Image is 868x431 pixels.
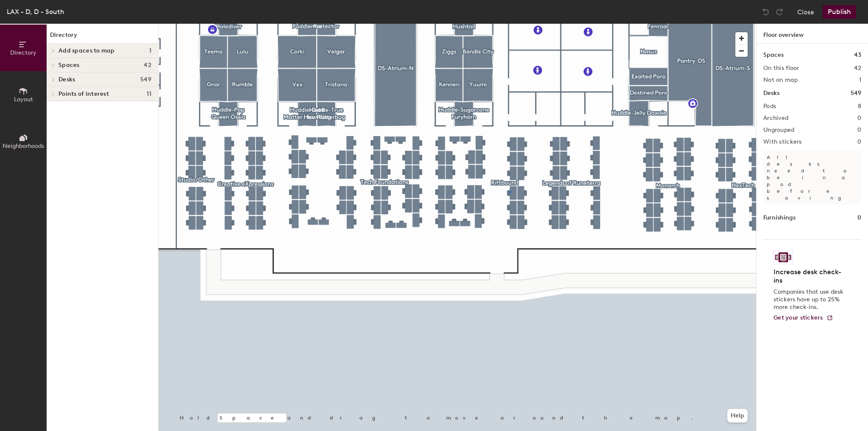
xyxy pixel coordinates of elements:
[7,6,64,17] div: LAX - D, D - South
[58,62,80,69] span: Spaces
[47,31,158,44] h1: Directory
[147,91,151,97] span: 11
[763,65,799,72] h2: On this floor
[763,77,798,83] h2: Not on map
[823,5,856,19] button: Publish
[3,142,44,150] span: Neighborhoods
[773,314,823,321] span: Get your stickers
[773,250,793,264] img: Sticker logo
[797,5,814,19] button: Close
[763,150,861,205] p: All desks need to be in a pod before saving
[140,76,151,83] span: 549
[58,47,115,54] span: Add spaces to map
[857,213,861,222] h1: 0
[58,76,75,83] span: Desks
[763,103,776,110] h2: Pods
[858,103,861,110] h2: 8
[859,77,861,83] h2: 1
[149,47,151,54] span: 1
[854,65,861,72] h2: 42
[763,213,796,222] h1: Furnishings
[58,91,109,97] span: Points of interest
[857,127,861,133] h2: 0
[144,62,151,69] span: 42
[727,409,748,423] button: Help
[775,8,784,16] img: Redo
[762,8,770,16] img: Undo
[763,115,788,122] h2: Archived
[14,96,33,103] span: Layout
[757,24,868,44] h1: Floor overview
[854,50,861,60] h1: 43
[857,115,861,122] h2: 0
[763,139,802,145] h2: With stickers
[10,49,36,56] span: Directory
[773,268,846,285] h4: Increase desk check-ins
[857,139,861,145] h2: 0
[773,288,846,311] p: Companies that use desk stickers have up to 25% more check-ins.
[763,89,779,98] h1: Desks
[763,50,784,60] h1: Spaces
[773,314,833,322] a: Get your stickers
[763,127,795,133] h2: Ungrouped
[851,89,861,98] h1: 549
